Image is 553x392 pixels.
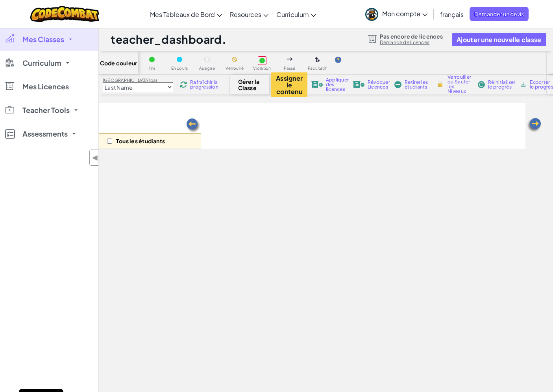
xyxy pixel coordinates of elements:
[226,4,272,25] a: Resources
[92,152,98,163] span: ◀
[308,66,327,70] span: Facultatif
[440,10,464,18] span: français
[365,8,378,21] img: avatar
[150,10,215,18] span: Mes Tableaux de Bord
[253,66,271,70] span: Violation
[146,4,226,25] a: Mes Tableaux de Bord
[230,10,261,18] span: Resources
[488,80,516,89] span: Réinitialiser le progrès
[271,72,307,97] button: Assigner le contenu
[22,59,61,67] span: Curriculum
[470,7,529,21] a: Demander un devis
[180,81,187,88] img: IconReload.svg
[22,130,68,137] span: Assessments
[380,39,443,46] a: Demande de licences
[368,80,390,89] span: Révoquer Licences
[287,57,293,61] img: IconSkippedLevel.svg
[315,57,320,63] img: IconOptionalLevel.svg
[30,6,99,22] img: CodeCombat logo
[22,36,64,43] span: Mes Classes
[22,107,70,114] span: Teacher Tools
[238,78,261,91] span: Gérer la Classe
[185,118,201,133] img: Arrow_Left.png
[452,33,546,46] button: Ajouter une nouvelle classe
[22,83,69,90] span: Mes Licences
[171,66,188,70] span: En cours
[276,10,309,18] span: Curriculum
[353,81,364,88] img: IconLicenseRevoke.svg
[448,75,471,94] span: Verrouiller ou Sauter les Niveaux
[335,57,341,63] img: IconHint.svg
[190,80,218,89] span: Rafraîchir la progression
[116,138,165,144] p: Tous les étudiants
[380,33,443,39] span: Pas encore de licences
[526,117,542,133] img: Arrow_Left.png
[520,81,527,88] img: IconArchive.svg
[111,32,226,47] h1: teacher_dashboard.
[326,78,349,92] span: Appliquer des licences
[478,81,485,88] img: IconReset.svg
[311,81,323,88] img: IconLicenseApply.svg
[394,81,401,88] img: IconRemoveStudents.svg
[436,81,444,88] img: IconLock.svg
[284,66,295,70] span: Passé
[199,66,215,70] span: Assigné
[272,4,320,25] a: Curriculum
[149,66,155,70] span: fini
[226,66,244,70] span: Verrouillé
[405,80,429,89] span: Retirer les étudiants
[100,60,137,66] span: Code couleur
[361,2,431,26] a: Mon compte
[436,4,468,25] a: français
[103,77,173,83] label: [GEOGRAPHIC_DATA] par
[382,9,427,18] span: Mon compte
